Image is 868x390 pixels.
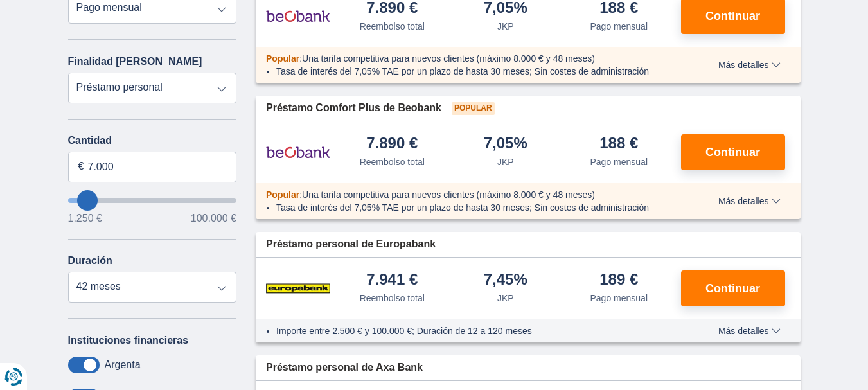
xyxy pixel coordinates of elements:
[68,135,112,146] font: Cantidad
[299,190,302,200] font: :
[78,161,84,172] font: €
[484,270,527,288] font: 7,45%
[266,136,330,168] img: producto.pl.alt Beobank
[590,21,648,31] font: Pago mensual
[266,190,299,200] font: Popular
[276,326,532,336] font: Importe entre 2.500 € y 100.000 €; Duración de 12 a 120 meses
[366,134,418,152] font: 7.890 €
[705,146,760,159] font: Continuar
[191,213,236,224] font: 100.000 €
[68,335,189,346] font: Instituciones financieras
[360,157,425,167] font: Reembolso total
[718,60,769,70] font: Más detalles
[718,326,769,336] font: Más detalles
[105,359,141,370] font: Argenta
[497,293,514,303] font: JKP
[599,134,638,152] font: 188 €
[276,66,649,76] font: Tasa de interés del 7,05% TAE por un plazo de hasta 30 meses; Sin costes de administración
[266,102,441,113] font: Préstamo Comfort Plus de Beobank
[266,53,299,64] font: Popular
[590,157,648,167] font: Pago mensual
[705,10,760,22] font: Continuar
[709,196,790,206] button: Más detalles
[709,326,790,336] button: Más detalles
[484,134,527,152] font: 7,05%
[681,134,785,170] button: Continuar
[590,293,648,303] font: Pago mensual
[266,362,423,373] font: Préstamo personal de Axa Bank
[299,53,302,64] font: :
[681,270,785,306] button: Continuar
[497,21,514,31] font: JKP
[599,270,638,288] font: 189 €
[68,56,202,67] font: Finalidad [PERSON_NAME]
[68,255,112,266] font: Duración
[366,270,418,288] font: 7.941 €
[709,60,790,70] button: Más detalles
[302,190,595,200] font: Una tarifa competitiva para nuevos clientes (máximo 8.000 € y 48 meses)
[276,202,649,213] font: Tasa de interés del 7,05% TAE por un plazo de hasta 30 meses; Sin costes de administración
[497,157,514,167] font: JKP
[266,272,330,305] img: producto.pl.alt Europabank
[718,196,769,206] font: Más detalles
[266,238,436,249] font: Préstamo personal de Europabank
[360,293,425,303] font: Reembolso total
[302,53,595,64] font: Una tarifa competitiva para nuevos clientes (máximo 8.000 € y 48 meses)
[360,21,425,31] font: Reembolso total
[68,213,102,224] font: 1.250 €
[705,282,760,295] font: Continuar
[68,198,237,203] input: quieroTomarPréstamo
[454,103,492,112] font: Popular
